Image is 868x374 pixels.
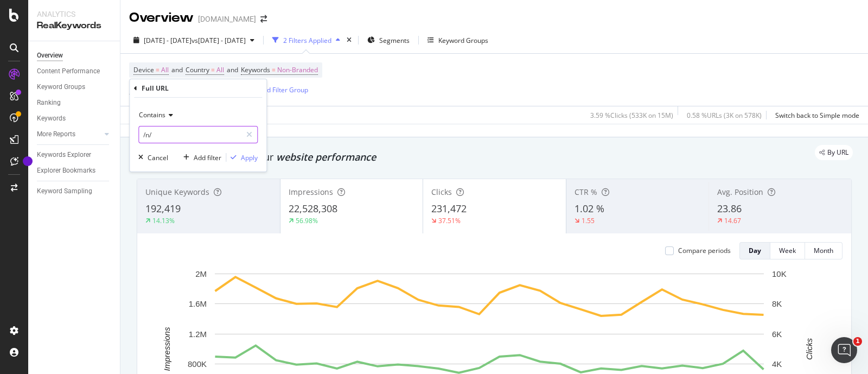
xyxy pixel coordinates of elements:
span: CTR % [575,187,597,197]
text: 6K [772,329,782,339]
div: Tooltip anchor [23,156,33,166]
div: Keywords Explorer [37,149,91,161]
div: Keyword Groups [438,36,488,45]
a: Keyword Groups [37,81,112,93]
a: Keywords [37,113,112,124]
span: = [272,65,276,74]
text: 10K [772,269,787,278]
button: Segments [363,31,414,49]
div: Overview [129,9,194,27]
span: Device [133,65,154,74]
a: More Reports [37,129,101,140]
a: Ranking [37,97,112,109]
span: Country [186,65,209,74]
text: Clicks [805,338,814,359]
div: Apply [241,153,258,162]
div: Keyword Sampling [37,186,92,197]
div: Month [814,246,833,255]
span: All [216,62,224,78]
div: legacy label [815,145,853,160]
div: 2 Filters Applied [283,36,331,45]
button: Day [739,242,770,259]
div: Keyword Groups [37,81,85,93]
button: Cancel [134,152,168,163]
span: Clicks [431,187,452,197]
span: 1.02 % [575,202,604,215]
div: More Reports [37,129,75,140]
text: 2M [195,269,207,278]
text: 800K [188,359,207,369]
a: Content Performance [37,66,112,77]
span: Segments [379,36,410,45]
span: Unique Keywords [145,187,209,197]
text: Impressions [162,327,171,371]
span: and [171,65,183,74]
div: 14.13% [152,216,175,225]
div: Analytics [37,9,111,20]
button: Apply [226,152,258,163]
span: = [156,65,159,74]
button: Add filter [179,152,221,163]
div: 0.58 % URLs ( 3K on 578K ) [687,111,762,120]
span: 192,419 [145,202,181,215]
text: 1.6M [189,299,207,308]
button: 2 Filters Applied [268,31,344,49]
button: Keyword Groups [423,31,493,49]
span: Contains [139,110,165,119]
div: Overview [37,50,63,61]
div: times [344,35,354,46]
div: Day [749,246,761,255]
iframe: Intercom live chat [831,337,857,363]
span: 22,528,308 [289,202,337,215]
div: Explorer Bookmarks [37,165,95,176]
div: Add Filter Group [259,85,308,94]
a: Keyword Sampling [37,186,112,197]
a: Overview [37,50,112,61]
div: Compare periods [678,246,731,255]
div: 56.98% [296,216,318,225]
button: Add Filter Group [244,83,308,96]
text: 8K [772,299,782,308]
text: 1.2M [189,329,207,339]
div: Full URL [142,84,169,93]
div: 1.55 [582,216,595,225]
span: Non-Branded [277,62,318,78]
span: Impressions [289,187,333,197]
span: 23.86 [717,202,742,215]
span: 1 [853,337,862,346]
div: Add filter [194,153,221,162]
div: Switch back to Simple mode [775,111,859,120]
text: 4K [772,359,782,369]
span: All [161,62,169,78]
a: Explorer Bookmarks [37,165,112,176]
div: 37.51% [438,216,461,225]
span: 231,472 [431,202,467,215]
span: Keywords [241,65,270,74]
div: Ranking [37,97,61,109]
span: [DATE] - [DATE] [144,36,192,45]
div: Week [779,246,796,255]
div: [DOMAIN_NAME] [198,14,256,24]
button: [DATE] - [DATE]vs[DATE] - [DATE] [129,31,259,49]
button: Switch back to Simple mode [771,106,859,124]
div: arrow-right-arrow-left [260,15,267,23]
span: = [211,65,215,74]
span: vs [DATE] - [DATE] [192,36,246,45]
button: Month [805,242,843,259]
div: Keywords [37,113,66,124]
div: RealKeywords [37,20,111,32]
div: 14.67 [724,216,741,225]
div: Content Performance [37,66,100,77]
span: Avg. Position [717,187,763,197]
div: 3.59 % Clicks ( 533K on 15M ) [590,111,673,120]
div: Cancel [148,153,168,162]
button: Week [770,242,805,259]
a: Keywords Explorer [37,149,112,161]
span: and [227,65,238,74]
span: By URL [827,149,848,156]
